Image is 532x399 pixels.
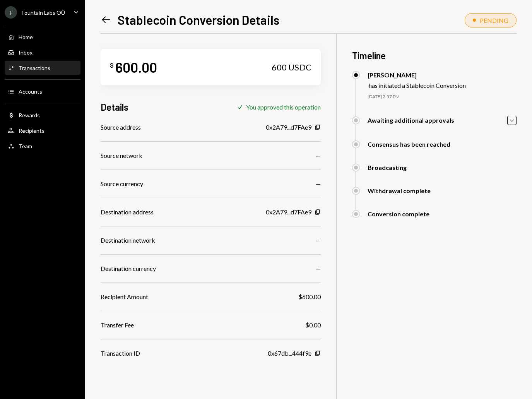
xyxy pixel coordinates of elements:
[101,207,154,217] div: Destination address
[368,116,454,124] div: Awaiting additional approvals
[19,127,44,134] div: Recipients
[5,45,80,59] a: Inbox
[368,187,431,194] div: Withdrawal complete
[101,123,141,132] div: Source address
[368,71,466,79] div: [PERSON_NAME]
[316,151,321,160] div: —
[101,320,134,330] div: Transfer Fee
[272,62,311,73] div: 600 USDC
[368,164,407,171] div: Broadcasting
[101,349,140,358] div: Transaction ID
[19,65,50,71] div: Transactions
[19,88,42,95] div: Accounts
[118,12,279,27] h1: Stablecoin Conversion Details
[5,84,80,98] a: Accounts
[268,349,311,358] div: 0x67db...444f9e
[19,34,33,40] div: Home
[368,94,517,100] div: [DATE] 2:57 PM
[298,292,321,301] div: $600.00
[101,179,143,188] div: Source currency
[316,264,321,273] div: —
[5,61,80,75] a: Transactions
[369,82,466,89] div: has initiated a Stablecoin Conversion
[316,236,321,245] div: —
[101,151,142,160] div: Source network
[5,123,80,137] a: Recipients
[101,292,148,301] div: Recipient Amount
[5,108,80,122] a: Rewards
[19,49,33,56] div: Inbox
[266,207,311,217] div: 0x2A79...d7FAe9
[19,112,40,118] div: Rewards
[368,210,429,217] div: Conversion complete
[101,236,155,245] div: Destination network
[480,17,508,24] div: PENDING
[305,320,321,330] div: $0.00
[5,30,80,44] a: Home
[316,179,321,188] div: —
[246,103,321,111] div: You approved this operation
[19,143,32,149] div: Team
[115,58,157,76] div: 600.00
[101,101,128,113] h3: Details
[5,6,17,19] div: F
[110,62,114,69] div: $
[368,140,450,148] div: Consensus has been reached
[22,9,65,16] div: Fountain Labs OÜ
[352,49,517,62] h3: Timeline
[266,123,311,132] div: 0x2A79...d7FAe9
[101,264,156,273] div: Destination currency
[5,139,80,153] a: Team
